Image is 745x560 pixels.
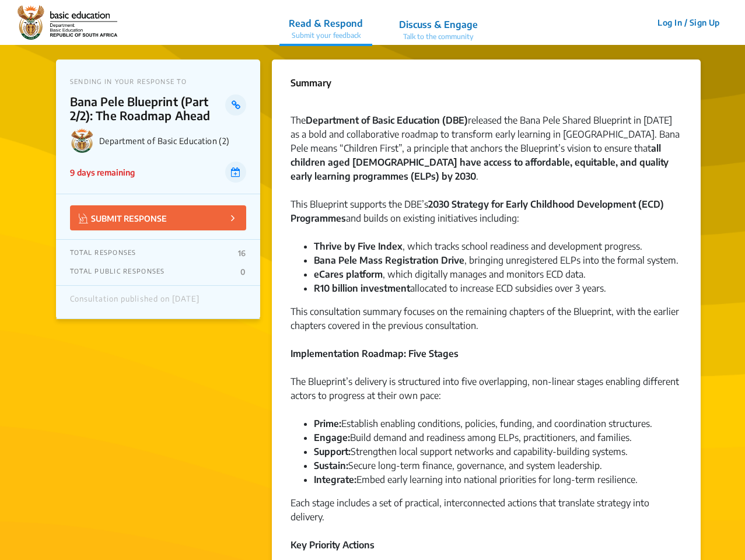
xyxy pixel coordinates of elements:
img: Department of Basic Education (2) logo [70,128,95,153]
div: The Blueprint’s delivery is structured into five overlapping, non-linear stages enabling differen... [291,374,682,416]
p: 0 [240,267,246,276]
p: Submit your feedback [289,30,363,41]
div: Consultation published on [DATE] [70,295,200,310]
div: This consultation summary focuses on the remaining chapters of the Blueprint, with the earlier ch... [291,304,682,346]
img: Vector.jpg [79,213,88,223]
strong: Bana Pele Mass Registration Drive [314,254,464,266]
strong: Thrive by Five Index [314,240,403,252]
p: Department of Basic Education (2) [99,136,246,146]
div: This Blueprint supports the DBE’s and builds on existing initiatives including: [291,197,682,239]
button: SUBMIT RESPONSE [70,205,246,230]
strong: Sustain: [314,460,348,471]
strong: Department of Basic Education (DBE) [306,114,468,126]
p: TOTAL RESPONSES [70,249,137,258]
button: Log In / Sign Up [650,13,727,32]
li: Build demand and readiness among ELPs, practitioners, and families. [314,430,682,444]
img: 2wffpoq67yek4o5dgscb6nza9j7d [18,5,117,40]
p: Talk to the community [399,32,478,42]
p: Read & Respond [289,16,363,30]
li: allocated to increase ECD subsidies over 3 years. [314,281,682,295]
p: TOTAL PUBLIC RESPONSES [70,267,165,276]
strong: investment [361,282,410,294]
li: , bringing unregistered ELPs into the formal system. [314,253,682,267]
div: The released the Bana Pele Shared Blueprint in [DATE] as a bold and collaborative roadmap to tran... [291,113,682,197]
strong: Implementation Roadmap: Five Stages [291,348,459,359]
li: , which digitally manages and monitors ECD data. [314,267,682,281]
div: Each stage includes a set of practical, interconnected actions that translate strategy into deliv... [291,496,682,538]
p: 16 [238,249,246,258]
strong: R10 billion [314,282,358,294]
li: Secure long-term finance, governance, and system leadership. [314,459,682,473]
p: Summary [291,76,331,90]
strong: Integrate: [314,474,356,485]
p: SENDING IN YOUR RESPONSE TO [70,78,246,85]
strong: Key Priority Actions [291,539,375,551]
strong: Engage: [314,432,350,443]
strong: Prime: [314,418,341,429]
strong: Support: [314,446,351,457]
li: Strengthen local support networks and capability-building systems. [314,444,682,459]
p: Bana Pele Blueprint (Part 2/2): The Roadmap Ahead [70,94,226,123]
strong: 2030 Strategy for Early Childhood Development (ECD) Programmes [291,198,664,224]
p: Discuss & Engage [399,17,478,32]
p: 9 days remaining [70,166,135,178]
strong: all children aged [DEMOGRAPHIC_DATA] have access to affordable, equitable, and quality early lear... [291,142,669,182]
p: SUBMIT RESPONSE [79,211,167,225]
li: Embed early learning into national priorities for long-term resilience. [314,473,682,487]
li: Establish enabling conditions, policies, funding, and coordination structures. [314,416,682,430]
li: , which tracks school readiness and development progress. [314,239,682,253]
strong: eCares platform [314,268,383,280]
